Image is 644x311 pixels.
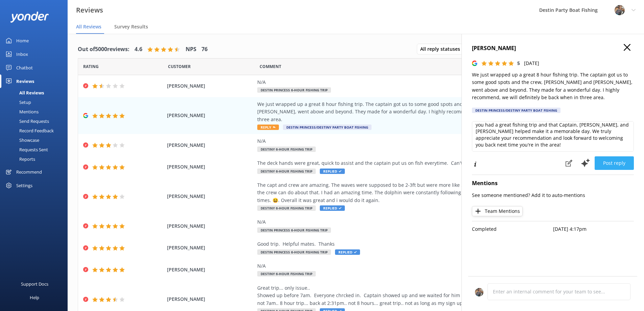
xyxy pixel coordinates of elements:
[257,181,565,204] div: The capt and crew are amazing. The waves were supposed to be 2-3ft but were more like 5-7 so the ...
[4,126,68,135] a: Record Feedback
[475,288,483,296] img: 250-1666038197.jpg
[257,227,331,233] span: Destin Princess 6-Hour Fishing Trip
[114,23,148,30] span: Survey Results
[257,101,565,123] div: We just wrapped up a great 8 hour fishing trip. The captain got us to some good spots and the cre...
[283,125,372,130] span: Destin Princess/Destiny Party Boat Fishing
[472,206,523,216] button: Team Mentions
[257,137,565,145] div: N/A
[257,271,316,276] span: Destiny 6-Hour Fishing Trip
[615,5,625,15] img: 250-1666038197.jpg
[257,205,316,211] span: Destiny 6-Hour Fishing Trip
[4,154,68,164] a: Reports
[4,145,48,154] div: Requests Sent
[595,156,634,170] button: Post reply
[472,179,634,188] h4: Mentions
[517,60,520,66] span: 5
[4,135,39,145] div: Showcase
[76,5,103,16] h3: Reviews
[4,126,54,135] div: Record Feedback
[167,82,254,90] span: [PERSON_NAME]
[16,74,34,88] div: Reviews
[167,222,254,230] span: [PERSON_NAME]
[167,112,254,119] span: [PERSON_NAME]
[186,45,196,54] h4: NPS
[320,205,345,211] span: Replied
[320,169,345,174] span: Replied
[257,240,565,248] div: Good trip. Helpful mates. Thanks
[257,79,565,86] div: N/A
[553,225,634,233] p: [DATE] 4:17pm
[201,45,208,54] h4: 76
[78,45,129,54] h4: Out of 5000 reviews:
[257,147,316,152] span: Destiny 6-Hour Fishing Trip
[4,107,39,116] div: Mentions
[76,23,101,30] span: All Reviews
[257,87,331,93] span: Destin Princess 6-Hour Fishing Trip
[30,291,39,304] div: Help
[16,165,42,179] div: Recommend
[83,63,99,70] span: Date
[135,45,142,54] h4: 4.6
[624,44,630,51] button: Close
[167,266,254,273] span: [PERSON_NAME]
[257,249,331,255] span: Destin Princess 6-Hour Fishing Trip
[472,192,634,199] p: See someone mentioned? Add it to auto-mentions
[16,34,29,47] div: Home
[257,159,565,167] div: The deck hands were great, quick to assist and the captain put us on fish everytime. Can't ask fo...
[524,60,539,67] p: [DATE]
[260,63,281,70] span: Question
[420,45,464,53] span: All reply statuses
[167,295,254,303] span: [PERSON_NAME]
[168,63,191,70] span: Date
[472,44,634,53] h4: [PERSON_NAME]
[4,135,68,145] a: Showcase
[167,193,254,200] span: [PERSON_NAME]
[167,244,254,251] span: [PERSON_NAME]
[472,108,560,113] div: Destin Princess/Destiny Party Boat Fishing
[4,116,49,126] div: Send Requests
[4,154,35,164] div: Reports
[4,145,68,154] a: Requests Sent
[4,116,68,126] a: Send Requests
[167,141,254,149] span: [PERSON_NAME]
[335,249,360,255] span: Replied
[4,97,31,107] div: Setup
[257,169,316,174] span: Destiny 6-Hour Fishing Trip
[16,61,33,74] div: Chatbot
[257,218,565,226] div: N/A
[472,121,634,152] textarea: [PERSON_NAME]. Thank you for fishing with us and the review! We're thrilled to hear you had a gre...
[4,107,68,116] a: Mentions
[257,262,565,270] div: N/A
[257,284,565,307] div: Great trip... only issue.. Showed up before 7am. Everyone chrcked in. Captain showed up and we wa...
[472,71,634,102] p: We just wrapped up a great 8 hour fishing trip. The captain got us to some good spots and the cre...
[4,88,44,97] div: All Reviews
[167,163,254,171] span: [PERSON_NAME]
[257,125,279,130] span: Reply
[21,277,48,291] div: Support Docs
[16,179,32,192] div: Settings
[472,225,553,233] p: Completed
[16,47,28,61] div: Inbox
[4,88,68,97] a: All Reviews
[4,97,68,107] a: Setup
[10,12,49,23] img: yonder-white-logo.png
